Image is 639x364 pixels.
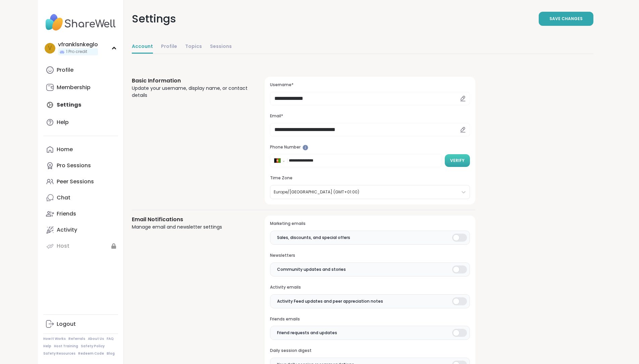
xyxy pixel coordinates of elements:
a: Profile [161,40,177,54]
div: Membership [57,84,91,91]
a: Help [43,114,118,130]
a: Safety Policy [81,344,105,349]
h3: Email Notifications [132,216,249,224]
a: Sessions [210,40,232,54]
a: Home [43,141,118,158]
h3: Basic Information [132,77,249,85]
span: Activity Feed updates and peer appreciation notes [277,298,383,304]
a: FAQ [107,337,114,341]
a: How It Works [43,337,66,341]
h3: Email* [270,113,470,119]
h3: Friends emails [270,316,470,322]
a: Friends [43,206,118,222]
span: Sales, discounts, and special offers [277,235,350,241]
div: Home [57,146,73,153]
iframe: Spotlight [303,145,308,150]
h3: Time Zone [270,175,470,181]
a: Logout [43,316,118,332]
a: Topics [185,40,202,54]
span: Save Changes [549,16,583,22]
div: Update your username, display name, or contact details [132,85,249,99]
div: Chat [57,194,70,201]
a: Referrals [68,337,85,341]
div: Settings [132,11,176,27]
div: Host [57,242,69,250]
div: Manage email and newsletter settings [132,224,249,231]
a: Pro Sessions [43,158,118,174]
h3: Daily session digest [270,348,470,354]
a: Account [132,40,153,54]
a: Activity [43,222,118,238]
h3: Username* [270,82,470,88]
a: Safety Resources [43,351,75,356]
span: Verify [450,158,465,164]
span: v [48,44,52,53]
div: Activity [57,226,77,234]
span: Community updates and stories [277,266,346,272]
div: Peer Sessions [57,178,94,185]
h3: Phone Number [270,144,470,150]
a: Profile [43,62,118,78]
span: Friend requests and updates [277,330,337,336]
div: Logout [57,320,76,328]
div: Profile [57,66,73,74]
a: Membership [43,79,118,96]
div: Pro Sessions [57,162,91,169]
h3: Newsletters [270,253,470,258]
button: Verify [445,154,470,167]
a: Peer Sessions [43,174,118,190]
a: Help [43,344,51,349]
h3: Activity emails [270,285,470,290]
img: ShareWell Nav Logo [43,11,118,34]
div: Help [57,119,69,126]
button: Save Changes [539,12,593,26]
a: Chat [43,190,118,206]
a: Host [43,238,118,254]
a: About Us [88,337,104,341]
h3: Marketing emails [270,221,470,227]
div: Friends [57,210,76,218]
div: vfranklsnkeglo [58,41,98,48]
span: 1 Pro credit [66,49,87,55]
a: Blog [107,351,115,356]
a: Host Training [54,344,78,349]
a: Redeem Code [78,351,104,356]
